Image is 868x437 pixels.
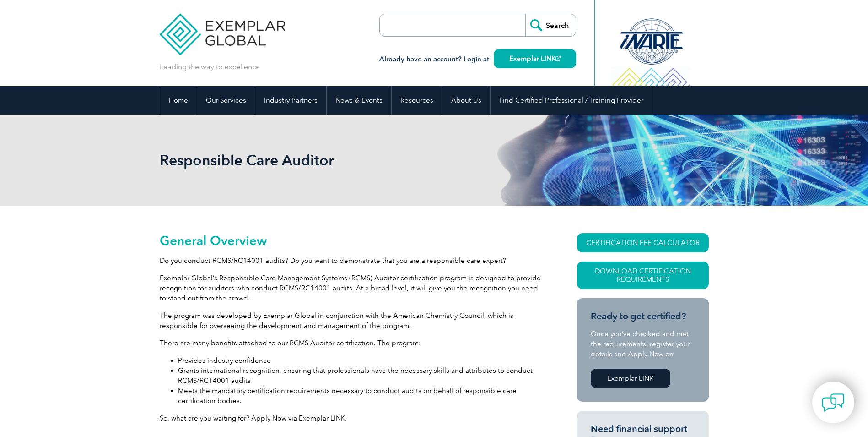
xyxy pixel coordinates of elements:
li: Provides industry confidence [178,355,544,366]
h3: Already have an account? Login at [379,54,576,65]
a: Our Services [197,86,255,115]
a: Exemplar LINK [591,369,670,388]
a: Exemplar LINK [494,49,576,68]
a: News & Events [327,86,391,115]
p: The program was developed by Exemplar Global in conjunction with the American Chemistry Council, ... [160,311,544,331]
a: Industry Partners [255,86,326,115]
h2: General Overview [160,233,544,248]
img: open_square.png [555,56,561,61]
h3: Ready to get certified? [591,311,695,322]
a: Home [160,86,197,115]
a: CERTIFICATION FEE CALCULATOR [577,233,709,252]
p: Do you conduct RCMS/RC14001 audits? Do you want to demonstrate that you are a responsible care ex... [160,256,544,266]
p: Once you’ve checked and met the requirements, register your details and Apply Now on [591,329,695,359]
li: Meets the mandatory certification requirements necessary to conduct audits on behalf of responsib... [178,386,544,406]
p: Leading the way to excellence [160,62,260,72]
a: Resources [392,86,442,115]
p: So, what are you waiting for? Apply Now via Exemplar LINK. [160,413,544,423]
a: Find Certified Professional / Training Provider [491,86,652,115]
img: contact-chat.png [822,391,845,414]
li: Grants international recognition, ensuring that professionals have the necessary skills and attri... [178,366,544,386]
a: Download Certification Requirements [577,262,709,289]
input: Search [525,14,576,36]
h1: Responsible Care Auditor [160,151,511,169]
p: There are many benefits attached to our RCMS Auditor certification. The program: [160,338,544,348]
p: Exemplar Global’s Responsible Care Management Systems (RCMS) Auditor certification program is des... [160,273,544,303]
a: About Us [442,86,490,115]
